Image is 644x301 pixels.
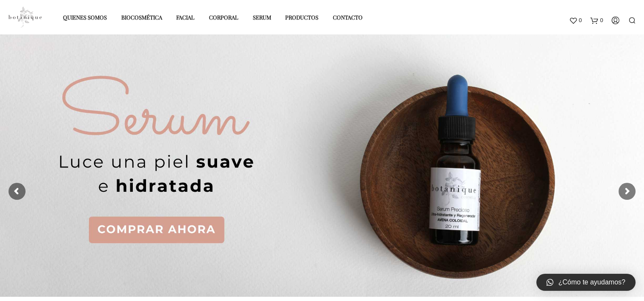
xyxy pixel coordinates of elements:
[600,13,603,27] span: 0
[170,10,201,24] a: Facial
[115,10,169,24] a: Biocosmética
[326,10,369,24] a: Contacto
[203,10,245,24] a: Corporal
[9,6,42,28] img: Productos elaborados con ingredientes naturales
[57,10,113,24] a: Quienes somos
[590,13,603,27] a: 0
[569,13,582,27] a: 0
[558,277,625,287] span: ¿Cómo te ayudamos?
[536,274,635,291] a: ¿Cómo te ayudamos?
[579,13,582,27] span: 0
[246,10,278,24] a: Serum
[279,10,325,24] a: Productos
